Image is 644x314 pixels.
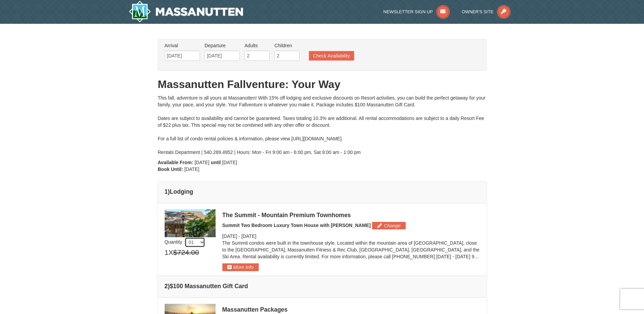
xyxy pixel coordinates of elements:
p: The Summit condos were built in the townhouse style. Located within the mountain area of [GEOGRAP... [222,240,480,260]
span: $724.00 [173,247,199,258]
span: ) [168,188,170,195]
h1: Massanutten Fallventure: Your Way [158,77,486,91]
span: [DATE] [241,233,256,239]
span: 1 [165,247,169,258]
span: Owner's Site [462,9,494,14]
label: Adults [244,42,270,49]
strong: Book Until: [158,167,183,172]
div: Massanutten Packages [222,306,480,313]
button: Change [372,222,406,229]
span: [DATE] [222,160,237,165]
label: Departure [204,42,240,49]
h4: 1 Lodging [165,188,480,195]
span: Summit Two Bedroom Luxury Town House with [PERSON_NAME] [222,223,371,228]
span: X [168,247,173,258]
label: Children [274,42,299,49]
span: [DATE] [222,233,237,239]
a: Massanutten Resort [129,1,243,22]
span: Quantity : [165,239,205,245]
div: This fall, adventure is all yours at Massanutten! With 15% off lodging and exclusive discounts on... [158,94,486,156]
span: [DATE] [184,167,199,172]
a: Owner's Site [462,9,511,14]
button: Check Availability [309,51,354,60]
a: Newsletter Sign Up [383,9,450,14]
div: The Summit - Mountain Premium Townhomes [222,212,480,219]
strong: until [211,160,221,165]
strong: Available From: [158,160,194,165]
span: Newsletter Sign Up [383,9,433,14]
label: Arrival [165,42,200,49]
img: 19219034-1-0eee7e00.jpg [165,209,216,237]
button: More Info [222,263,259,271]
h4: 2 $100 Massanutten Gift Card [165,283,480,290]
span: [DATE] [195,160,209,165]
span: - [238,233,240,239]
img: Massanutten Resort Logo [129,1,243,22]
span: ) [168,283,170,290]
